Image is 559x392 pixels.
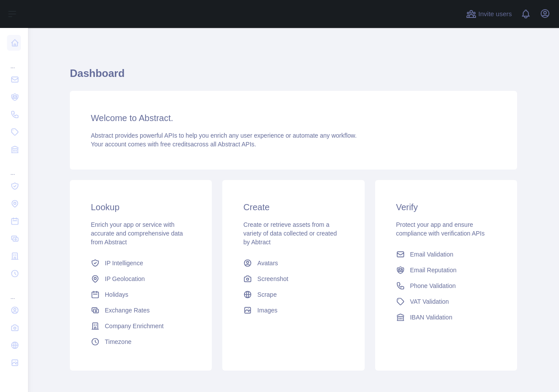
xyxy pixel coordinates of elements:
span: Invite users [478,9,512,19]
span: Screenshot [257,274,288,283]
span: Protect your app and ensure compliance with verification APIs [396,221,485,237]
div: ... [7,52,21,70]
a: Company Enrichment [87,318,194,334]
a: Images [240,302,347,318]
a: Screenshot [240,271,347,287]
a: Avatars [240,255,347,271]
span: Enrich your app or service with accurate and comprehensive data from Abstract [91,221,183,246]
div: ... [7,159,21,177]
h1: Dashboard [70,66,517,87]
a: IP Intelligence [87,255,194,271]
span: Holidays [105,290,128,299]
h3: Welcome to Abstract. [91,112,496,124]
span: Email Reputation [410,266,457,274]
span: Your account comes with across all Abstract APIs. [91,141,256,148]
a: Email Reputation [393,262,500,278]
button: Invite users [464,7,514,21]
a: Holidays [87,287,194,302]
span: Exchange Rates [105,306,150,315]
a: Phone Validation [393,278,500,294]
span: Email Validation [410,250,453,259]
a: Email Validation [393,246,500,262]
span: IBAN Validation [410,313,452,322]
a: VAT Validation [393,294,500,309]
span: IP Intelligence [105,259,143,267]
span: Scrape [257,290,276,299]
a: Scrape [240,287,347,302]
span: Avatars [257,259,278,267]
a: IBAN Validation [393,309,500,325]
span: free credits [160,141,190,148]
div: ... [7,283,21,301]
h3: Create [243,201,343,213]
span: Company Enrichment [105,322,164,330]
span: Abstract provides powerful APIs to help you enrich any user experience or automate any workflow. [91,132,357,139]
span: VAT Validation [410,297,449,306]
span: Create or retrieve assets from a variety of data collected or created by Abtract [243,221,337,246]
a: Timezone [87,334,194,350]
span: Images [257,306,277,315]
span: Timezone [105,337,131,346]
h3: Lookup [91,201,191,213]
span: Phone Validation [410,281,456,290]
span: IP Geolocation [105,274,145,283]
a: IP Geolocation [87,271,194,287]
h3: Verify [396,201,496,213]
a: Exchange Rates [87,302,194,318]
